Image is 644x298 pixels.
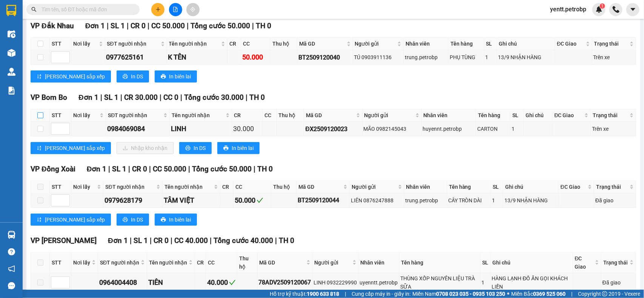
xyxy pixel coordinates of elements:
div: LIÊN 0876247888 [351,196,403,205]
img: warehouse-icon [8,231,15,239]
span: TH 0 [257,165,273,173]
div: CARTON [477,125,509,133]
th: Thu hộ [237,252,257,273]
span: Đơn 1 [85,21,105,30]
div: MÃO 0982145043 [364,125,420,133]
td: K TÊN [167,50,227,65]
span: | [127,21,129,30]
span: Tên người nhận [164,183,212,191]
span: Người gửi [364,111,414,119]
div: VP Đồng Xoài [59,6,110,24]
span: sort-ascending [37,217,42,223]
div: TÂM VIỆT [164,195,219,206]
th: Nhân viên [404,181,447,193]
span: Cung cấp máy in - giấy in: [352,290,410,298]
button: printerIn DS [117,70,149,83]
div: ĐX2509120023 [305,124,361,134]
th: Thu hộ [271,38,297,50]
span: | [180,93,182,102]
strong: 0708 023 035 - 0935 103 250 [436,291,505,297]
div: 40.000 [207,277,236,288]
span: VP Đắk Nhau [31,21,74,30]
span: Gửi: [6,7,18,15]
th: SL [510,109,524,122]
span: | [150,236,152,245]
span: | [149,165,151,173]
span: plus [155,7,161,12]
th: Nhân viên [359,252,400,273]
span: TH 0 [256,21,271,30]
span: search [31,7,37,12]
button: sort-ascending[PERSON_NAME] sắp xếp [31,214,111,226]
span: message [8,282,15,289]
span: | [246,93,247,102]
div: trung.petrobp [405,53,447,61]
span: In biên lai [232,144,254,152]
span: | [108,165,110,173]
img: logo-vxr [6,5,16,16]
th: SL [491,181,504,193]
td: 0964004408 [98,273,147,292]
span: printer [185,145,191,151]
span: printer [123,74,128,80]
span: Tên người nhận [172,111,224,119]
span: Mã GD [298,183,342,191]
span: [PERSON_NAME] sắp xếp [45,144,105,152]
div: 13/9 NHẬN HÀNG [504,196,557,205]
span: | [275,236,277,245]
img: warehouse-icon [8,49,15,57]
span: CR 30.000 [124,93,158,102]
span: Trạng thái [593,111,628,119]
span: CR 0 [132,165,147,173]
span: | [171,236,172,245]
img: phone-icon [613,6,619,13]
span: ⚪️ [507,292,509,295]
span: SĐT người nhận [107,40,159,48]
div: 1 [492,196,502,205]
span: In DS [131,72,143,81]
th: Tên hàng [400,252,481,273]
span: | [160,93,161,102]
div: BT2509120044 [298,196,348,205]
span: CC 0 [163,93,178,102]
span: SL 1 [134,236,148,245]
span: | [107,21,109,30]
th: CC [206,252,237,273]
span: SL 1 [112,165,126,173]
div: 50.000 [242,52,269,63]
input: Tìm tên, số ĐT hoặc mã đơn [41,5,131,14]
div: 0964004408 [99,277,146,288]
span: 1 [601,3,604,9]
td: BT2509120040 [297,50,353,65]
div: LAI [6,24,54,34]
div: Đã giao [595,196,635,205]
div: CÂY TRÒN DÀI [448,196,490,205]
span: In DS [194,144,206,152]
th: STT [50,38,71,50]
div: Trên xe [593,53,635,61]
th: Tên hàng [476,109,510,122]
button: aim [186,3,200,16]
span: notification [8,265,15,272]
button: printerIn biên lai [217,142,260,154]
span: CR 0 [154,236,169,245]
span: Trạng thái [596,183,628,191]
button: sort-ascending[PERSON_NAME] sắp xếp [31,142,111,154]
span: caret-down [630,6,636,13]
th: Ghi chú [524,109,553,122]
span: Nơi lấy [73,258,90,267]
span: SL 1 [104,93,118,102]
th: CR [220,181,234,193]
button: caret-down [626,3,639,16]
th: CC [234,181,271,193]
th: CC [241,38,271,50]
th: Thu hộ [271,181,297,193]
div: trung.petrobp [406,196,446,205]
span: printer [223,145,229,151]
span: aim [190,7,195,12]
span: CR 0 [131,21,146,30]
span: Đơn 1 [87,165,107,173]
span: Nhận: [59,7,77,15]
span: Nơi lấy [73,40,97,48]
span: SĐT người nhận [105,183,155,191]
